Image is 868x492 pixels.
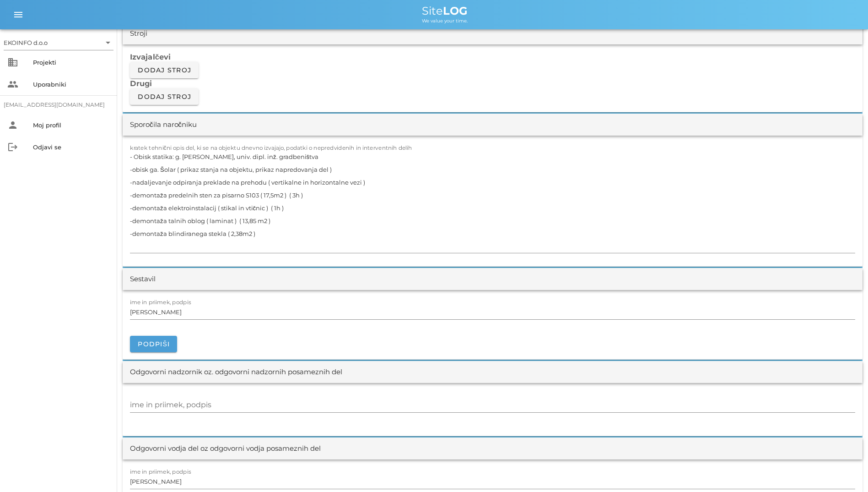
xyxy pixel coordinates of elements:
label: ime in priimek, podpis [130,299,191,306]
div: Pripomoček za klepet [737,393,868,492]
div: EKOINFO d.o.o [4,38,48,47]
label: kratek tehnični opis del, ki se na objektu dnevno izvajajo, podatki o nepredvidenih in interventn... [130,145,412,152]
button: Dodaj stroj [130,62,199,78]
iframe: Chat Widget [737,393,868,492]
div: Uporabniki [33,81,110,88]
i: business [7,57,18,68]
span: Dodaj stroj [137,93,191,101]
div: Sporočila naročniku [130,120,197,130]
span: Dodaj stroj [137,66,191,74]
div: Sestavil [130,274,156,284]
i: people [7,79,18,90]
button: Dodaj stroj [130,88,199,105]
span: We value your time. [422,18,468,24]
i: arrow_drop_down [102,37,113,48]
div: EKOINFO d.o.o [4,35,113,50]
h3: Izvajalčevi [130,52,855,62]
span: Podpiši [137,340,170,348]
div: Odgovorni vodja del oz odgovorni vodja posameznih del [130,443,321,454]
span: Site [422,4,468,17]
i: person [7,120,18,131]
i: logout [7,142,18,153]
div: Stroji [130,28,147,39]
b: LOG [443,4,468,17]
h3: Drugi [130,78,855,88]
div: Odgovorni nadzornik oz. odgovorni nadzornih posameznih del [130,367,342,377]
div: Odjavi se [33,143,110,151]
div: Moj profil [33,121,110,129]
div: Projekti [33,59,110,66]
label: ime in priimek, podpis [130,469,191,476]
i: menu [13,9,24,20]
button: Podpiši [130,336,177,352]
